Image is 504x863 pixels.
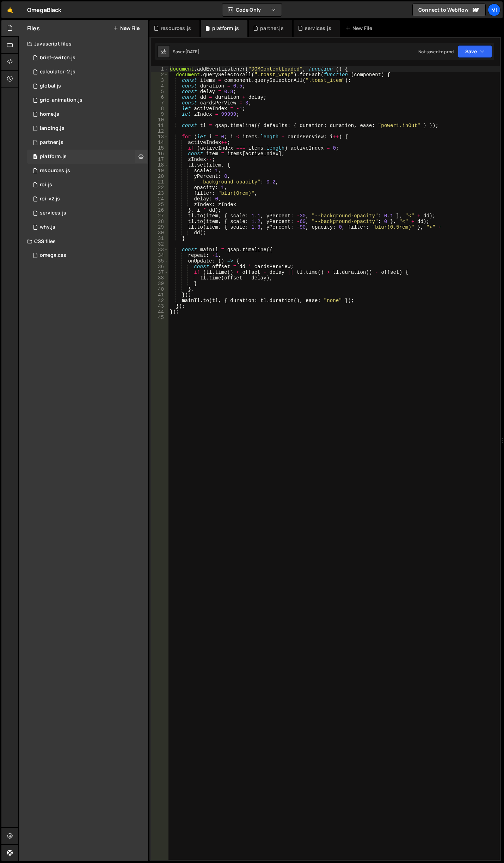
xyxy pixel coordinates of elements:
h2: Files [27,24,40,32]
div: OmegaBlack [27,6,62,14]
div: 13274/43119.js [27,65,148,79]
div: 37 [151,270,168,275]
button: New File [113,25,140,31]
div: 5 [151,89,168,95]
div: 40 [151,286,168,292]
div: roi-v2.js [40,196,60,202]
div: 10 [151,117,168,123]
div: 8 [151,106,168,111]
div: 42 [151,298,168,303]
div: calculator-2.js [40,69,75,75]
div: 3 [151,78,168,83]
div: 13274/39527.js [27,206,148,220]
div: brief-switch.js [40,55,75,61]
div: 7 [151,100,168,106]
div: 20 [151,174,168,179]
div: resources.js [161,25,191,32]
div: 4 [151,83,168,89]
div: 13274/33778.js [27,93,148,107]
div: 19 [151,168,168,174]
div: 32 [151,241,168,247]
div: 22 [151,185,168,191]
div: 28 [151,219,168,224]
div: services.js [40,210,66,216]
button: Code Only [222,4,282,16]
div: global.js [40,83,61,89]
div: 13 [151,134,168,140]
div: 13274/39806.js [27,107,148,121]
div: 27 [151,213,168,219]
div: 38 [151,275,168,281]
div: 12 [151,128,168,134]
a: Mi [488,4,500,16]
div: [DATE] [185,49,199,55]
div: 34 [151,253,168,258]
a: Connect to Webflow [412,4,486,16]
div: 13274/42731.js [27,192,148,206]
div: 21 [151,179,168,185]
div: New File [345,25,375,32]
div: why.js [40,224,55,230]
div: 36 [151,264,168,270]
div: platform.js [40,153,67,160]
div: partner.js [260,25,284,32]
div: Javascript files [19,37,148,51]
div: home.js [40,111,59,117]
div: 1 [151,66,168,72]
div: 2 [151,72,168,78]
div: omega.css [40,252,66,259]
div: 6 [151,95,168,100]
div: 11 [151,123,168,128]
div: 16 [151,151,168,157]
div: 15 [151,145,168,151]
div: 13274/38776.js [27,220,148,234]
div: services.js [305,25,331,32]
div: 13274/39980.js [27,178,148,192]
div: 30 [151,230,168,236]
span: 0 [33,155,37,160]
div: 24 [151,196,168,202]
div: 35 [151,258,168,264]
div: CSS files [19,234,148,248]
div: 45 [151,315,168,320]
div: 43 [151,303,168,309]
div: 14 [151,140,168,145]
div: 13274/38066.js [27,150,148,164]
div: 29 [151,224,168,230]
div: 9 [151,111,168,117]
div: 41 [151,292,168,298]
div: 26 [151,207,168,213]
div: 13274/39720.js [27,135,148,150]
button: Save [458,45,492,58]
div: platform.js [212,25,239,32]
div: landing.js [40,125,64,132]
div: 13274/33054.css [27,248,148,262]
div: 13274/39081.js [27,51,148,65]
div: 33 [151,247,168,253]
a: 🤙 [1,1,19,18]
div: 44 [151,309,168,315]
div: 25 [151,202,168,207]
div: 18 [151,162,168,168]
div: grid-animation.js [40,97,82,103]
div: resources.js [40,168,70,174]
div: 17 [151,157,168,162]
div: 13274/44353.js [27,164,148,178]
div: roi.js [40,182,52,188]
div: Not saved to prod [418,49,454,55]
div: Saved [173,49,199,55]
div: 23 [151,191,168,196]
div: 31 [151,236,168,241]
div: 13274/33053.js [27,121,148,135]
div: partner.js [40,139,63,146]
div: 39 [151,281,168,286]
div: 13274/39834.js [27,79,148,93]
